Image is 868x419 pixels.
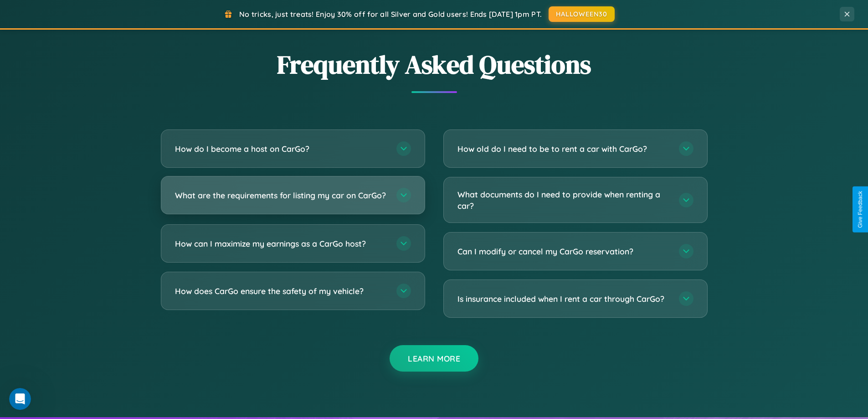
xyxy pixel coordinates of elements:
div: Give Feedback [857,191,863,228]
h3: What are the requirements for listing my car on CarGo? [175,190,387,201]
h2: Frequently Asked Questions [161,47,708,82]
h3: How does CarGo ensure the safety of my vehicle? [175,285,387,297]
h3: How can I maximize my earnings as a CarGo host? [175,238,387,249]
button: HALLOWEEN30 [549,6,615,22]
h3: Can I modify or cancel my CarGo reservation? [457,246,670,257]
h3: How do I become a host on CarGo? [175,143,387,155]
iframe: Intercom live chat [9,388,31,410]
button: Learn More [390,345,478,372]
h3: What documents do I need to provide when renting a car? [457,189,670,211]
h3: How old do I need to be to rent a car with CarGo? [457,143,670,155]
h3: Is insurance included when I rent a car through CarGo? [457,293,670,305]
span: No tricks, just treats! Enjoy 30% off for all Silver and Gold users! Ends [DATE] 1pm PT. [239,10,542,19]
